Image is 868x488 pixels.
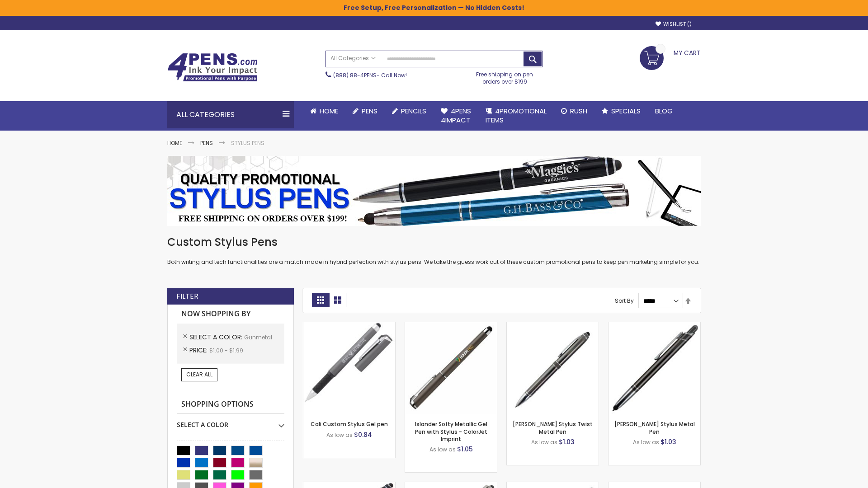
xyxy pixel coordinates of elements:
[354,430,372,439] span: $0.84
[656,21,692,28] a: Wishlist
[531,438,557,446] span: As low as
[633,438,659,446] span: As low as
[660,437,676,446] span: $1.03
[611,106,641,116] span: Specials
[167,235,701,249] h1: Custom Stylus Pens
[186,371,212,378] span: Clear All
[362,106,377,116] span: Pens
[429,446,456,453] span: As low as
[231,139,264,147] strong: Stylus Pens
[570,106,587,116] span: Rush
[303,101,345,121] a: Home
[594,101,648,121] a: Specials
[507,322,599,414] img: Colter Stylus Twist Metal Pen-Gunmetal
[614,420,695,435] a: [PERSON_NAME] Stylus Metal Pen
[167,235,701,266] div: Both writing and tech functionalities are a match made in hybrid perfection with stylus pens. We ...
[320,106,338,116] span: Home
[177,305,284,324] strong: Now Shopping by
[467,67,543,85] div: Free shipping on pen orders over $199
[189,346,209,355] span: Price
[330,55,376,62] span: All Categories
[244,333,272,341] span: Gunmetal
[345,101,385,121] a: Pens
[181,368,217,381] a: Clear All
[507,322,599,329] a: Colter Stylus Twist Metal Pen-Gunmetal
[655,106,673,116] span: Blog
[177,414,284,429] div: Select A Color
[554,101,594,121] a: Rush
[326,51,380,66] a: All Categories
[648,101,680,121] a: Blog
[176,291,198,301] strong: Filter
[167,156,701,226] img: Stylus Pens
[303,322,395,414] img: Cali Custom Stylus Gel pen-Gunmetal
[405,322,497,329] a: Islander Softy Metallic Gel Pen with Stylus - ColorJet Imprint-Gunmetal
[311,420,388,428] a: Cali Custom Stylus Gel pen
[401,106,426,116] span: Pencils
[189,333,244,342] span: Select A Color
[609,322,700,414] img: Olson Stylus Metal Pen-Gunmetal
[559,437,575,446] span: $1.03
[478,101,554,131] a: 4PROMOTIONALITEMS
[167,53,258,82] img: 4Pens Custom Pens and Promotional Products
[486,106,547,125] span: 4PROMOTIONAL ITEMS
[405,322,497,414] img: Islander Softy Metallic Gel Pen with Stylus - ColorJet Imprint-Gunmetal
[434,101,478,131] a: 4Pens4impact
[167,139,182,147] a: Home
[312,293,329,307] strong: Grid
[177,395,284,414] strong: Shopping Options
[200,139,213,147] a: Pens
[167,101,294,128] div: All Categories
[209,347,243,354] span: $1.00 - $1.99
[457,445,473,454] span: $1.05
[333,71,407,79] span: - Call Now!
[513,420,593,435] a: [PERSON_NAME] Stylus Twist Metal Pen
[326,431,353,439] span: As low as
[333,71,377,79] a: (888) 88-4PENS
[385,101,434,121] a: Pencils
[615,297,634,305] label: Sort By
[303,322,395,329] a: Cali Custom Stylus Gel pen-Gunmetal
[609,322,700,329] a: Olson Stylus Metal Pen-Gunmetal
[441,106,471,125] span: 4Pens 4impact
[415,420,487,442] a: Islander Softy Metallic Gel Pen with Stylus - ColorJet Imprint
